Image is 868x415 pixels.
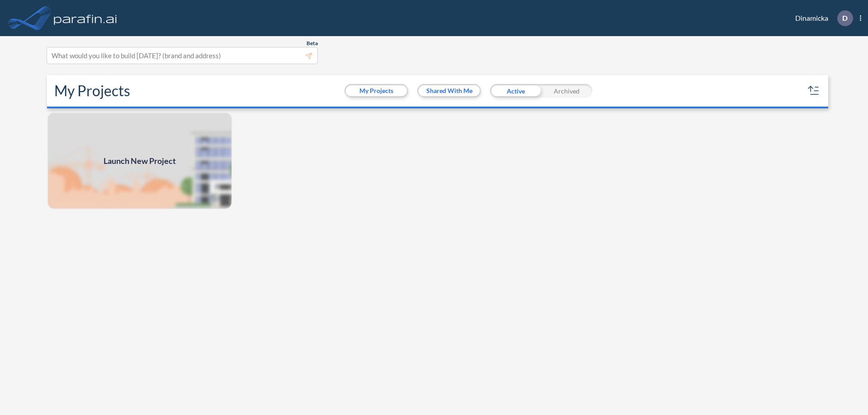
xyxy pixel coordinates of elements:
[104,155,176,167] span: Launch New Project
[419,85,480,96] button: Shared With Me
[842,14,848,22] p: D
[541,84,592,98] div: Archived
[54,82,130,99] h2: My Projects
[807,84,821,98] button: sort
[490,84,541,98] div: Active
[782,10,861,26] div: Dinamicka
[47,112,232,210] a: Launch New Project
[47,112,232,210] img: add
[307,40,318,47] span: Beta
[346,85,407,96] button: My Projects
[52,9,119,27] img: logo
